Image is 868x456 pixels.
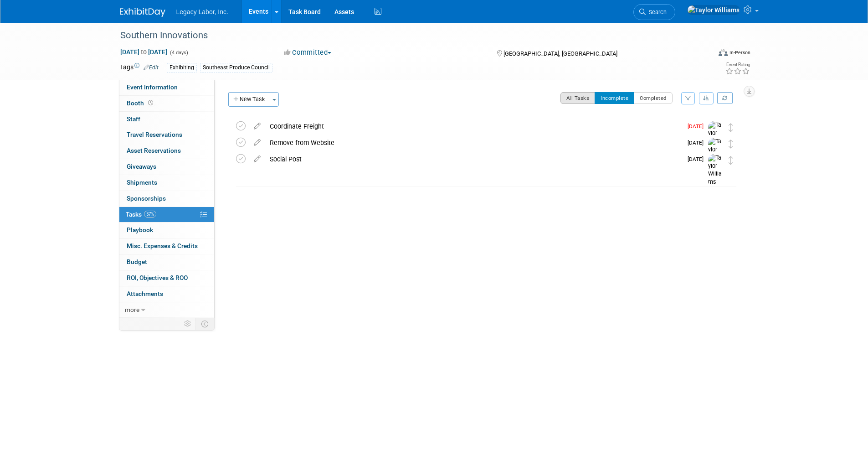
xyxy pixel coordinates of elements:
a: Budget [119,254,214,270]
td: Tags [120,62,159,73]
span: Booth not reserved yet [146,99,155,106]
a: Edit [144,64,159,71]
span: Sponsorships [127,195,166,202]
a: Event Information [119,80,214,95]
span: to [139,48,148,56]
button: Incomplete [595,92,634,104]
span: 57% [144,211,156,218]
div: Southeast Produce Council [200,63,272,73]
span: (4 days) [169,50,188,56]
button: Committed [281,48,335,57]
div: Exhibiting [167,63,197,73]
div: Event Rating [725,62,750,67]
span: Tasks [126,211,156,218]
a: edit [249,122,265,130]
a: edit [249,139,265,147]
div: In-Person [729,49,750,56]
img: Taylor Williams [687,5,740,15]
span: Shipments [127,179,157,186]
button: Completed [634,92,673,104]
button: All Tasks [560,92,596,104]
img: Taylor Williams [708,121,722,154]
span: [DATE] [DATE] [120,48,168,56]
a: Attachments [119,286,214,302]
img: Taylor Williams [708,138,722,170]
span: more [125,306,139,313]
div: Remove from Website [265,135,682,150]
span: Legacy Labor, Inc. [176,8,228,16]
a: Playbook [119,223,214,238]
span: Travel Reservations [127,131,182,138]
a: ROI, Objectives & ROO [119,270,214,286]
a: Search [633,4,675,20]
span: Budget [127,258,147,265]
a: Sponsorships [119,191,214,207]
a: Booth [119,96,214,111]
span: [DATE] [688,156,708,162]
img: Taylor Williams [708,154,722,187]
span: ROI, Objectives & ROO [127,274,188,281]
a: Refresh [717,92,733,104]
div: Event Format [657,47,751,61]
a: edit [249,155,265,163]
span: Staff [127,115,140,123]
span: Asset Reservations [127,147,181,154]
a: Giveaways [119,159,214,175]
div: Social Post [265,151,682,167]
td: Toggle Event Tabs [195,318,214,330]
a: Travel Reservations [119,127,214,143]
a: Staff [119,112,214,127]
span: Misc. Expenses & Credits [127,242,198,249]
span: Booth [127,99,155,107]
img: Format-Inperson.png [719,49,728,56]
a: Shipments [119,175,214,191]
a: Asset Reservations [119,143,214,159]
span: [GEOGRAPHIC_DATA], [GEOGRAPHIC_DATA] [503,50,617,57]
a: Tasks57% [119,207,214,223]
i: Move task [729,156,733,165]
div: Coordinate Freight [265,119,682,134]
a: Misc. Expenses & Credits [119,238,214,254]
span: Attachments [127,290,163,297]
i: Move task [729,140,733,148]
span: Event Information [127,83,178,91]
span: [DATE] [688,140,708,146]
img: ExhibitDay [120,8,165,17]
td: Personalize Event Tab Strip [180,318,196,330]
span: [DATE] [688,123,708,130]
i: Move task [729,123,733,132]
a: more [119,302,214,318]
span: Giveaways [127,163,156,170]
span: Search [646,9,667,16]
span: Playbook [127,226,153,233]
div: Southern Innovations [117,27,697,44]
button: New Task [228,92,270,107]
